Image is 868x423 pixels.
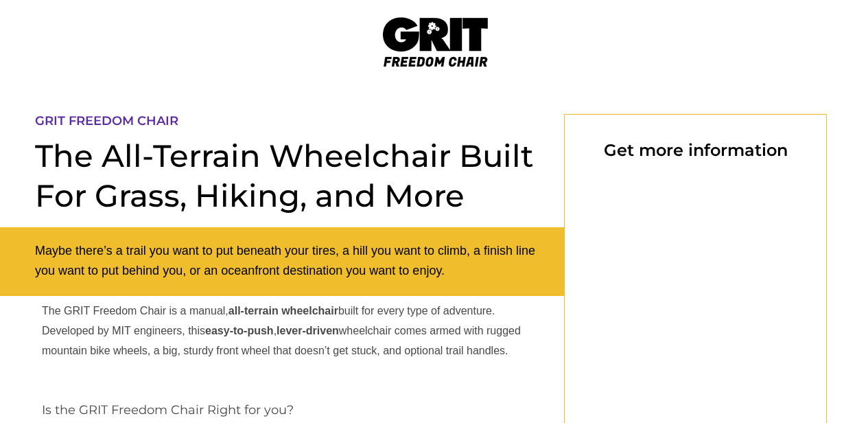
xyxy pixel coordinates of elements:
[205,325,274,336] strong: easy-to-push
[35,137,534,214] span: The All-Terrain Wheelchair Built For Grass, Hiking, and More
[35,244,535,277] span: Maybe there’s a trail you want to put beneath your tires, a hill you want to climb, a finish line...
[35,113,178,128] span: GRIT FREEDOM CHAIR
[42,305,521,356] span: The GRIT Freedom Chair is a manual, built for every type of adventure. Developed by MIT engineers...
[228,305,338,317] strong: all-terrain wheelchair
[604,140,788,160] span: Get more information
[42,402,294,418] span: Is the GRIT Freedom Chair Right for you?
[277,325,339,336] strong: lever-driven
